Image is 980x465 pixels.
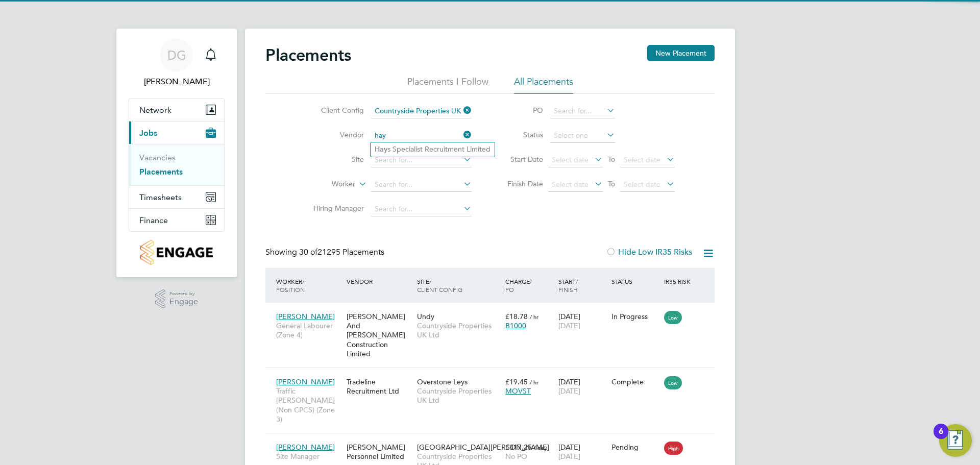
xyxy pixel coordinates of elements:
[265,247,386,258] div: Showing
[274,437,715,446] a: [PERSON_NAME]Site Manager[PERSON_NAME] Personnel Limited[GEOGRAPHIC_DATA][PERSON_NAME]Countryside...
[556,307,609,335] div: [DATE]
[534,444,547,451] span: / day
[129,144,224,185] div: Jobs
[276,386,341,424] span: Traffic [PERSON_NAME] (Non CPCS) (Zone 3)
[116,29,237,277] nav: Main navigation
[297,179,355,189] label: Worker
[344,307,414,363] div: [PERSON_NAME] And [PERSON_NAME] Construction Limited
[497,179,543,188] label: Finish Date
[611,312,659,321] div: In Progress
[265,45,351,65] h2: Placements
[305,155,364,164] label: Site
[661,272,697,290] div: IR35 Risk
[417,277,462,293] span: / Client Config
[139,167,183,177] a: Placements
[276,377,335,386] span: [PERSON_NAME]
[505,443,532,452] span: £317.25
[167,48,186,62] span: DG
[414,272,503,299] div: Site
[299,247,384,257] span: 21295 Placements
[556,372,609,401] div: [DATE]
[558,277,578,293] span: / Finish
[129,39,225,88] a: DG[PERSON_NAME]
[274,372,715,380] a: [PERSON_NAME]Traffic [PERSON_NAME] (Non CPCS) (Zone 3)Tradeline Recruitment LtdOverstone LeysCoun...
[371,153,472,167] input: Search for...
[417,321,500,339] span: Countryside Properties UK Ltd
[276,452,341,461] span: Site Manager
[344,272,414,290] div: Vendor
[530,378,538,386] span: / hr
[129,240,225,265] a: Go to home page
[605,153,618,166] span: To
[129,209,224,231] button: Finance
[606,247,692,257] label: Hide Low IR35 Risks
[505,377,528,386] span: £19.45
[558,386,580,396] span: [DATE]
[605,177,618,190] span: To
[139,192,182,202] span: Timesheets
[497,130,543,139] label: Status
[276,321,341,339] span: General Labourer (Zone 4)
[407,76,488,94] li: Placements I Follow
[497,155,543,164] label: Start Date
[505,312,528,321] span: £18.78
[664,442,683,455] span: High
[139,128,157,138] span: Jobs
[129,99,224,121] button: Network
[558,321,580,330] span: [DATE]
[664,376,682,389] span: Low
[530,313,538,321] span: / hr
[611,377,659,386] div: Complete
[155,289,199,309] a: Powered byEngage
[129,121,224,144] button: Jobs
[371,104,472,118] input: Search for...
[550,129,615,143] input: Select one
[505,386,531,396] span: MOVST
[129,186,224,208] button: Timesheets
[505,321,526,330] span: B1000
[274,306,715,315] a: [PERSON_NAME]General Labourer (Zone 4)[PERSON_NAME] And [PERSON_NAME] Construction LimitedUndyCou...
[417,443,549,452] span: [GEOGRAPHIC_DATA][PERSON_NAME]
[609,272,662,290] div: Status
[169,298,198,306] span: Engage
[305,106,364,115] label: Client Config
[647,45,715,61] button: New Placement
[497,106,543,115] label: PO
[371,202,472,216] input: Search for...
[375,145,387,154] b: Hay
[939,424,972,457] button: Open Resource Center, 6 new notifications
[276,443,335,452] span: [PERSON_NAME]
[305,130,364,139] label: Vendor
[505,277,532,293] span: / PO
[169,289,198,298] span: Powered by
[371,142,495,156] li: s Specialist Recruitment Limited
[611,443,659,452] div: Pending
[274,272,344,299] div: Worker
[556,272,609,299] div: Start
[276,312,335,321] span: [PERSON_NAME]
[305,204,364,213] label: Hiring Manager
[503,272,556,299] div: Charge
[139,153,176,162] a: Vacancies
[276,277,305,293] span: / Position
[550,104,615,118] input: Search for...
[552,155,589,164] span: Select date
[417,386,500,405] span: Countryside Properties UK Ltd
[344,372,414,401] div: Tradeline Recruitment Ltd
[624,180,660,189] span: Select date
[139,105,171,115] span: Network
[624,155,660,164] span: Select date
[139,215,168,225] span: Finance
[371,178,472,192] input: Search for...
[417,312,434,321] span: Undy
[939,431,943,445] div: 6
[664,311,682,324] span: Low
[558,452,580,461] span: [DATE]
[505,452,527,461] span: No PO
[371,129,472,143] input: Search for...
[129,76,225,88] span: David Green
[299,247,317,257] span: 30 of
[514,76,573,94] li: All Placements
[140,240,212,265] img: countryside-properties-logo-retina.png
[552,180,589,189] span: Select date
